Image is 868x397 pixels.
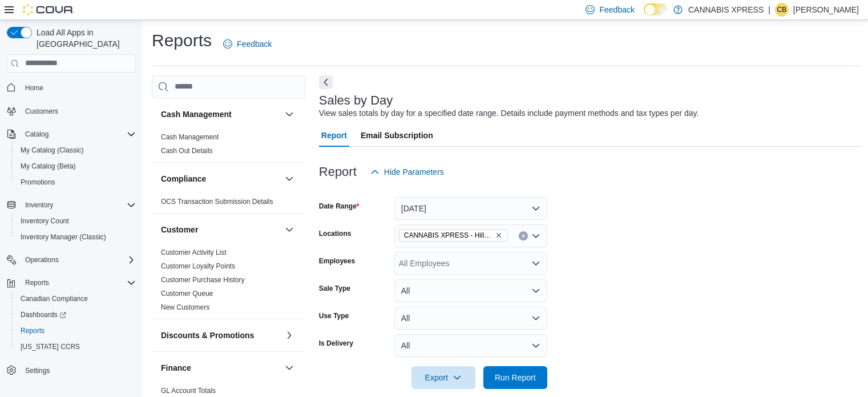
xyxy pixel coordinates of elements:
[161,147,213,155] a: Cash Out Details
[161,386,216,395] span: GL Account Totals
[21,310,66,319] span: Dashboards
[161,173,206,185] h3: Compliance
[152,195,305,213] div: Compliance
[394,334,547,357] button: All
[161,146,213,155] span: Cash Out Details
[16,143,88,157] a: My Catalog (Classic)
[11,142,140,158] button: My Catalog (Classic)
[21,81,136,95] span: Home
[319,256,355,266] label: Employees
[152,130,305,162] div: Cash Management
[152,246,305,319] div: Customer
[688,3,764,17] p: CANNABIS XPRESS
[319,339,353,348] label: Is Delivery
[775,3,789,17] div: Christine Baker
[21,363,136,377] span: Settings
[531,259,540,268] button: Open list of options
[161,133,219,142] span: Cash Management
[11,158,140,174] button: My Catalog (Beta)
[495,232,502,239] button: Remove CANNABIS XPRESS - Hillsdale (Penetanguishene Road) from selection in this group
[404,230,493,241] span: CANNABIS XPRESS - Hillsdale ([GEOGRAPHIC_DATA])
[16,159,136,173] span: My Catalog (Beta)
[21,364,54,378] a: Settings
[21,198,58,212] button: Inventory
[531,231,540,240] button: Open list of options
[16,292,136,306] span: Canadian Compliance
[16,340,136,354] span: Washington CCRS
[11,307,140,323] a: Dashboards
[16,143,136,157] span: My Catalog (Classic)
[384,166,444,178] span: Hide Parameters
[161,224,198,235] h3: Customer
[25,130,49,139] span: Catalog
[161,198,273,206] a: OCS Transaction Submission Details
[2,79,140,96] button: Home
[16,324,136,338] span: Reports
[2,197,140,213] button: Inventory
[11,213,140,229] button: Inventory Count
[16,324,49,338] a: Reports
[282,223,296,236] button: Customer
[161,109,280,120] button: Cash Management
[2,252,140,268] button: Operations
[16,230,111,244] a: Inventory Manager (Classic)
[2,275,140,291] button: Reports
[25,200,53,210] span: Inventory
[282,361,296,375] button: Finance
[2,103,140,119] button: Customers
[161,197,273,206] span: OCS Transaction Submission Details
[161,330,254,341] h3: Discounts & Promotions
[25,83,43,93] span: Home
[161,248,227,256] a: Customer Activity List
[11,174,140,190] button: Promotions
[161,248,227,257] span: Customer Activity List
[161,133,219,141] a: Cash Management
[644,3,668,15] input: Dark Mode
[11,229,140,245] button: Inventory Manager (Classic)
[21,162,76,171] span: My Catalog (Beta)
[161,289,213,298] span: Customer Queue
[25,107,58,116] span: Customers
[161,303,209,312] span: New Customers
[161,387,216,395] a: GL Account Totals
[483,366,547,389] button: Run Report
[411,366,475,389] button: Export
[161,224,280,235] button: Customer
[394,197,547,220] button: [DATE]
[21,105,63,118] a: Customers
[16,175,136,189] span: Promotions
[161,109,232,120] h3: Cash Management
[321,124,347,147] span: Report
[16,175,60,189] a: Promotions
[161,362,191,374] h3: Finance
[282,172,296,186] button: Compliance
[16,292,92,306] a: Canadian Compliance
[161,303,209,311] a: New Customers
[11,291,140,307] button: Canadian Compliance
[21,253,63,267] button: Operations
[495,372,536,383] span: Run Report
[399,229,507,242] span: CANNABIS XPRESS - Hillsdale (Penetanguishene Road)
[21,81,48,95] a: Home
[394,307,547,330] button: All
[319,202,360,211] label: Date Range
[161,362,280,374] button: Finance
[319,229,352,238] label: Locations
[361,124,433,147] span: Email Subscription
[282,107,296,121] button: Cash Management
[319,75,333,89] button: Next
[161,262,235,270] a: Customer Loyalty Points
[21,276,54,290] button: Reports
[16,308,71,322] a: Dashboards
[282,328,296,342] button: Discounts & Promotions
[23,4,74,15] img: Cova
[418,366,469,389] span: Export
[25,278,49,287] span: Reports
[16,308,136,322] span: Dashboards
[16,214,136,228] span: Inventory Count
[366,161,449,183] button: Hide Parameters
[21,198,136,212] span: Inventory
[2,362,140,378] button: Settings
[11,339,140,355] button: [US_STATE] CCRS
